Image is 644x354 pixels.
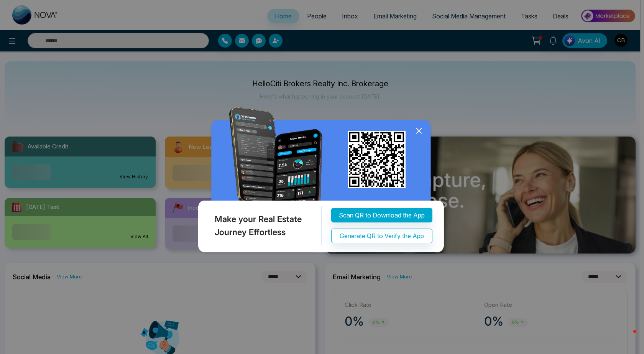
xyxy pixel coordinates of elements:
[618,328,636,346] iframe: Intercom live chat
[331,208,432,222] button: Scan QR to Download the App
[196,107,448,256] img: QRModal
[348,131,406,188] img: qr_for_download_app.png
[196,206,322,245] div: Make your Real Estate Journey Effortless
[331,229,432,243] button: Generate QR to Verify the App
